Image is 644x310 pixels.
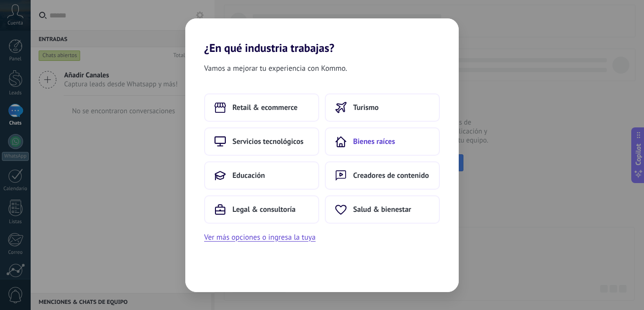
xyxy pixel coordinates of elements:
button: Ver más opciones o ingresa la tuya [204,231,315,243]
span: Servicios tecnológicos [232,137,304,146]
span: Creadores de contenido [353,171,429,180]
span: Retail & ecommerce [232,103,297,112]
button: Educación [204,161,319,190]
span: Legal & consultoría [232,205,296,214]
span: Vamos a mejorar tu experiencia con Kommo. [204,62,347,75]
span: Bienes raíces [353,137,395,146]
button: Retail & ecommerce [204,93,319,122]
span: Salud & bienestar [353,205,411,214]
span: Educación [232,171,265,180]
button: Salud & bienestar [325,195,440,224]
button: Servicios tecnológicos [204,127,319,156]
button: Bienes raíces [325,127,440,156]
button: Legal & consultoría [204,195,319,224]
span: Turismo [353,103,379,112]
button: Turismo [325,93,440,122]
h2: ¿En qué industria trabajas? [185,18,459,55]
button: Creadores de contenido [325,161,440,190]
